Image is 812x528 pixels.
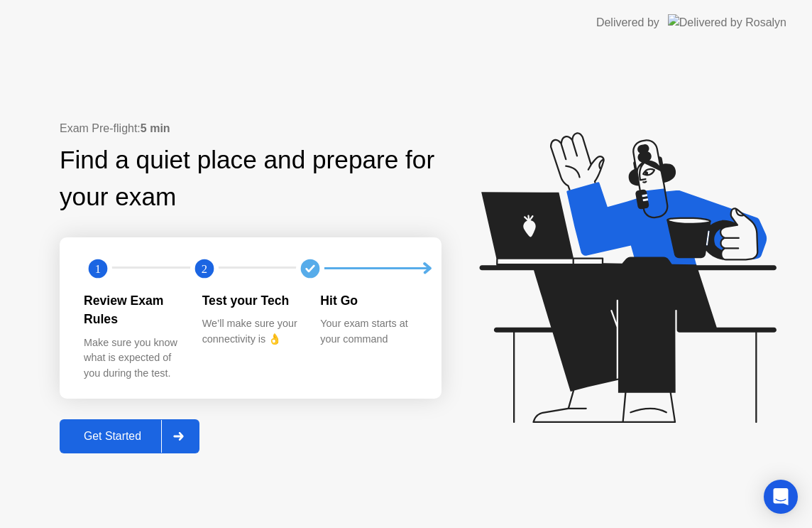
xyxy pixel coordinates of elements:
[60,120,441,137] div: Exam Pre-flight:
[60,141,441,217] div: Find a quiet place and prepare for your exam
[320,316,416,347] div: Your exam starts at your command
[84,335,180,382] div: Make sure you know what is expected of you during the test.
[201,262,207,276] text: 2
[596,14,659,31] div: Delivered by
[668,14,786,31] img: Delivered by Rosalyn
[320,291,416,310] div: Hit Go
[141,122,170,134] b: 5 min
[60,419,199,453] button: Get Started
[95,262,101,276] text: 1
[84,291,180,329] div: Review Exam Rules
[764,480,798,514] div: Open Intercom Messenger
[64,430,161,443] div: Get Started
[202,291,298,310] div: Test your Tech
[202,316,298,347] div: We’ll make sure your connectivity is 👌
